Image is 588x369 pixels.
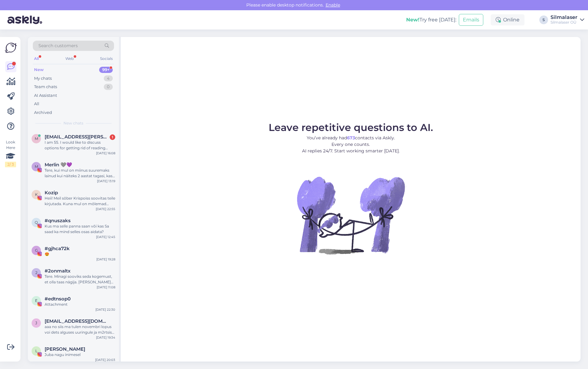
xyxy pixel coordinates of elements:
span: Lisabet Loigu [45,346,85,352]
span: m [35,136,38,141]
img: Askly Logo [5,42,17,54]
span: jasmine.mahov@gmail.com [45,318,109,324]
div: [DATE] 13:19 [97,179,115,183]
div: 1 [110,134,115,140]
div: Web [64,55,75,63]
div: Archived [34,110,52,116]
div: 0 [104,84,113,90]
div: [DATE] 19:28 [96,257,115,262]
span: q [35,220,38,225]
div: Heii! Meil sõber Krispoiss soovitas teile kirjutada. Kuna mul on mõlemad silmad -5 kanti, siis mõ... [45,196,115,207]
span: Search customers [38,43,78,49]
span: mail@eric.ee [45,134,109,140]
div: 2 / 3 [5,162,16,167]
span: M [35,164,38,169]
div: Tere, kui mul on miinus suuremaks lainud kui näiteks 2 aastat tagasi, kas siis on üldse mõtet sil... [45,168,115,179]
span: #qnuszaks [45,218,71,223]
div: Team chats [34,84,57,90]
span: g [35,248,38,253]
div: Online [491,14,524,25]
div: 4 [104,75,113,82]
div: [DATE] 16:08 [96,151,115,155]
div: aaa no siis ma tulen novembri lopus voi dets alguses uuringule ja m2rtsis opile kui silm lubab . ... [45,324,115,335]
div: [DATE] 11:08 [97,285,115,290]
div: [DATE] 20:03 [95,358,115,362]
div: Silmalaser OÜ [551,20,577,25]
div: I am 55. I would like to discuss options for getting rid of reading glasses. [45,140,115,151]
div: [DATE] 22:55 [96,207,115,211]
div: 😍 [45,251,115,257]
div: Attachment [45,302,115,307]
span: #gjhca72k [45,246,70,251]
div: New [34,67,44,73]
p: You’ve already had contacts via Askly. Every one counts. AI replies 24/7. Start working smarter [... [269,135,433,154]
b: 673 [347,135,355,141]
span: Kozip [45,190,58,196]
div: All [34,101,39,107]
span: #2onmaltx [45,268,71,274]
div: Juba nagu inimesel [45,352,115,358]
b: New! [406,17,419,23]
div: Tere. Minagi sooviks seda kogemust, et olla taas nägija. [PERSON_NAME] alates neljandast klassist... [45,274,115,285]
button: Emails [459,14,483,26]
a: SilmalaserSilmalaser OÜ [551,15,584,25]
span: K [35,192,38,197]
div: Socials [99,55,114,63]
div: 99+ [99,67,113,73]
span: 2 [35,270,37,275]
div: Kus ma selle panna saan või kas Sa saad ka mind selles osas aidata? [45,223,115,235]
div: Try free [DATE]: [406,16,456,24]
span: j [35,321,37,325]
span: #edtnsop0 [45,296,71,302]
span: e [35,298,37,303]
div: Look Here [5,139,16,167]
div: [DATE] 19:34 [96,335,115,340]
span: Enable [324,2,342,8]
img: No Chat active [295,159,406,271]
span: New chats [64,120,83,126]
span: L [35,349,37,353]
div: S [539,16,548,24]
div: All [33,55,40,63]
div: [DATE] 22:30 [95,307,115,312]
span: Merlin 🩶💜 [45,162,72,168]
span: Leave repetitive questions to AI. [269,121,433,133]
div: AI Assistant [34,92,57,99]
div: [DATE] 12:45 [96,235,115,239]
div: Silmalaser [551,15,577,20]
div: My chats [34,75,52,82]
